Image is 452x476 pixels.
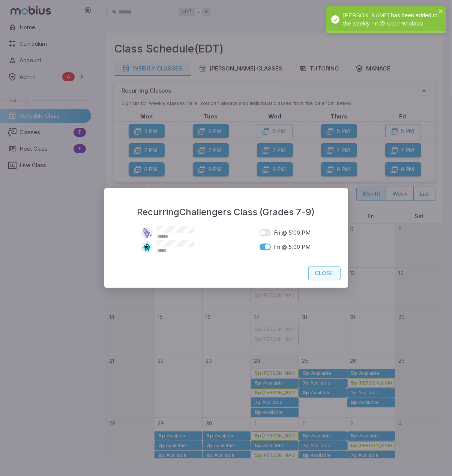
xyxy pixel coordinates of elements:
[141,227,153,238] img: pentagon.svg
[308,266,341,280] button: Close
[104,188,348,226] h2: Recurring Challengers Class (Grades 7-9)
[438,8,444,15] button: close
[274,243,311,251] span: Fri @ 5:00 PM
[274,229,311,237] span: Fri @ 5:00 PM
[326,6,446,33] div: [PERSON_NAME] has been added to the weekly Fri @ 5:00 PM class!
[141,241,153,253] img: octagon.svg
